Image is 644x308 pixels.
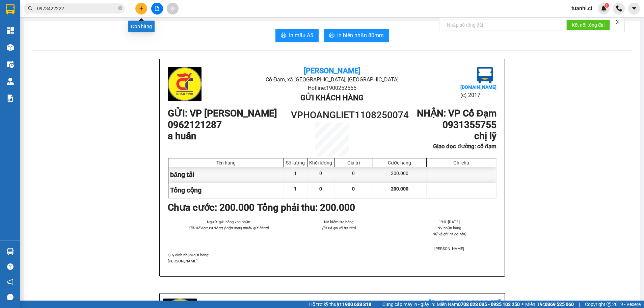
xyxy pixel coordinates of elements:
strong: 1900 633 818 [342,302,371,307]
b: [PERSON_NAME] [304,67,360,75]
div: Giá trị [336,160,371,165]
li: NV kiểm tra hàng [292,219,386,225]
b: Tổng phải thu: 200.000 [257,202,355,213]
span: tuanhl.ct [566,4,598,12]
img: logo.jpg [168,67,202,101]
div: 0 [334,167,373,182]
img: dashboard-icon [7,27,14,34]
img: warehouse-icon [7,44,14,51]
span: ⚪️ [521,303,524,306]
span: close-circle [118,5,122,12]
span: plus [139,6,144,11]
h1: a huấn [168,130,291,142]
div: 200.000 [373,167,427,182]
sup: 1 [605,3,609,8]
span: close [615,20,620,24]
b: Gửi khách hàng [300,94,364,102]
li: Cổ Đạm, xã [GEOGRAPHIC_DATA], [GEOGRAPHIC_DATA] [63,17,282,25]
h1: VPHOANGLIET1108250074 [291,108,373,123]
span: close-circle [118,6,122,10]
div: 0 [307,167,334,182]
span: 1 [294,186,297,191]
div: Cước hàng [375,160,425,165]
li: Hotline: 1900252555 [222,84,441,92]
i: (Kí và ghi rõ họ tên) [432,232,466,236]
button: Kết nối tổng đài [566,20,610,30]
img: phone-icon [616,5,622,11]
b: GỬI : VP [PERSON_NAME] [8,49,118,60]
div: Số lượng [286,160,305,165]
div: băng tải [168,167,284,182]
b: NHẬN : VP Cổ Đạm [417,108,497,119]
span: Cung cấp máy in - giấy in: [382,301,435,308]
b: [DOMAIN_NAME] [460,84,497,90]
li: Người gửi hàng xác nhận [181,219,275,225]
span: 0 [352,186,355,191]
li: Hotline: 1900252555 [63,25,282,33]
p: [PERSON_NAME] [168,258,497,264]
span: printer [329,32,334,39]
button: printerIn mẫu A5 [275,29,319,42]
b: GỬI : VP [PERSON_NAME] [168,108,277,119]
div: Ghi chú [428,160,494,165]
span: | [376,301,377,308]
h1: 0931355755 [373,119,497,131]
div: Tên hàng [170,160,282,165]
span: Tổng cộng [170,186,202,194]
b: Giao dọc đường: cổ đạm [433,143,497,150]
li: NV nhận hàng [402,225,497,231]
div: Quy định nhận/gửi hàng : [168,252,497,264]
button: aim [167,3,179,15]
b: Chưa cước : 200.000 [168,202,254,213]
span: search [28,6,33,11]
h1: 0962121287 [168,119,291,131]
i: (Tôi đã đọc và đồng ý nộp dung phiếu gửi hàng) [188,226,269,230]
span: notification [7,279,14,285]
span: caret-down [631,5,637,11]
div: Khối lượng [309,160,332,165]
img: logo-vxr [6,4,15,15]
span: In biên nhận 80mm [337,31,384,40]
img: warehouse-icon [7,61,14,68]
img: warehouse-icon [7,248,14,255]
span: 200.000 [391,186,408,191]
img: icon-new-feature [601,5,607,11]
span: printer [281,32,286,39]
h1: chị lỹ [373,130,497,142]
span: message [7,294,14,300]
i: (Kí và ghi rõ họ tên) [322,226,356,230]
span: Miền Bắc [525,301,574,308]
button: plus [135,3,147,15]
img: logo.jpg [8,8,42,42]
button: caret-down [628,3,640,15]
img: warehouse-icon [7,78,14,85]
span: In mẫu A5 [289,31,313,40]
input: Tìm tên, số ĐT hoặc mã đơn [37,5,117,12]
span: copyright [607,302,611,307]
input: Nhập số tổng đài [443,20,561,30]
img: solution-icon [7,95,14,102]
span: file-add [155,6,159,11]
span: 0 [319,186,322,191]
li: [PERSON_NAME] [402,246,497,252]
span: 1 [606,3,608,8]
span: aim [170,6,175,11]
div: 1 [284,167,307,182]
span: | [579,301,580,308]
span: Kết nối tổng đài [572,21,605,29]
li: 19:01[DATE] [402,219,497,225]
button: file-add [151,3,163,15]
span: question-circle [7,263,14,270]
li: (c) 2017 [460,91,497,99]
li: Cổ Đạm, xã [GEOGRAPHIC_DATA], [GEOGRAPHIC_DATA] [222,75,441,84]
strong: 0708 023 035 - 0935 103 250 [458,302,520,307]
span: Miền Nam [437,301,520,308]
img: logo.jpg [477,67,493,83]
button: printerIn biên nhận 80mm [324,29,389,42]
span: Hỗ trợ kỹ thuật: [309,301,371,308]
strong: 0369 525 060 [545,302,574,307]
